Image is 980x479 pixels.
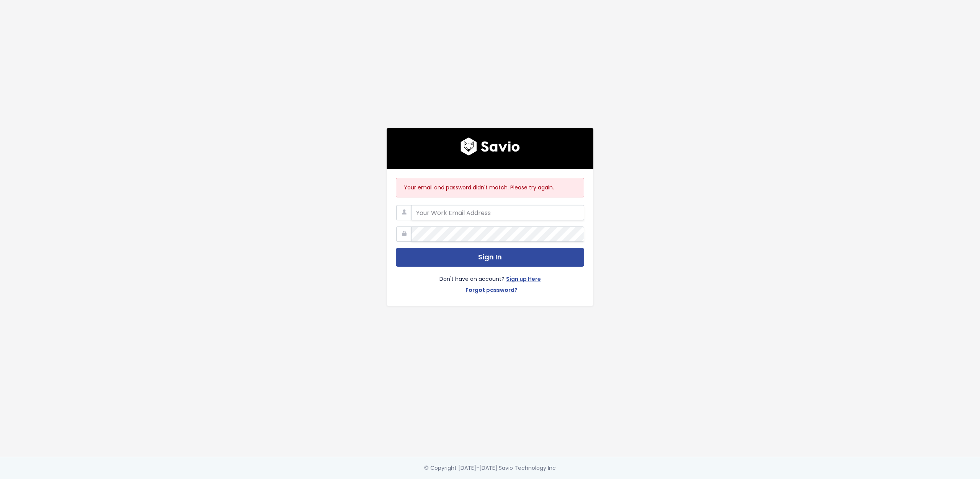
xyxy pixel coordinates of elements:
[404,183,576,192] p: Your email and password didn't match. Please try again.
[465,285,518,297] a: Forgot password?
[396,267,584,297] div: Don't have an account?
[396,248,584,267] button: Sign In
[461,137,520,156] img: logo600x187.a314fd40982d.png
[411,205,584,220] input: Your Work Email Address
[506,274,541,285] a: Sign up Here
[424,463,556,473] div: © Copyright [DATE]-[DATE] Savio Technology Inc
